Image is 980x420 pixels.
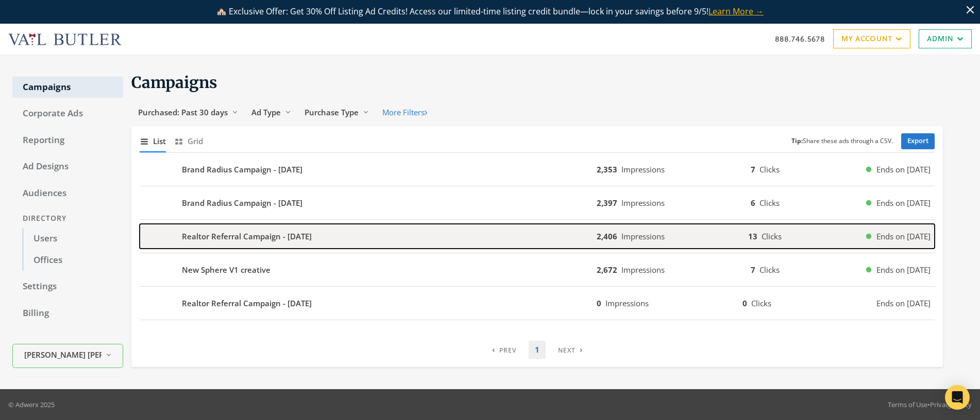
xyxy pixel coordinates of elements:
a: My Account [833,29,910,48]
span: Ends on [DATE] [876,264,931,276]
button: New Sphere V1 creative2,672Impressions7ClicksEnds on [DATE] [140,257,935,282]
a: Offices [23,250,123,271]
span: Clicks [759,198,780,208]
a: Terms of Use [888,400,927,409]
span: Impressions [621,265,665,275]
b: New Sphere V1 creative [182,264,271,276]
span: Impressions [621,198,665,208]
b: 13 [748,231,757,241]
button: Ad Type [245,103,298,122]
button: More Filters [376,103,434,122]
button: Realtor Referral Campaign - [DATE]0Impressions0ClicksEnds on [DATE] [140,291,935,316]
span: Impressions [621,231,665,241]
button: Brand Radius Campaign - [DATE]2,353Impressions7ClicksEnds on [DATE] [140,157,935,182]
button: Purchased: Past 30 days [131,103,245,122]
b: Realtor Referral Campaign - [DATE] [182,297,312,309]
button: Realtor Referral Campaign - [DATE]2,406Impressions13ClicksEnds on [DATE] [140,224,935,249]
b: 0 [742,298,747,308]
a: Corporate Ads [12,103,123,125]
a: Privacy Policy [930,400,972,409]
a: Ad Designs [12,156,123,178]
span: Impressions [621,164,665,174]
span: Ad Type [251,107,281,117]
span: List [153,135,166,147]
a: 1 [529,341,546,359]
span: Clicks [762,231,782,241]
b: 7 [751,265,755,275]
span: [PERSON_NAME] [PERSON_NAME] [24,349,102,361]
small: Share these ads through a CSV. [791,136,893,146]
span: Impressions [605,298,649,308]
button: Brand Radius Campaign - [DATE]2,397Impressions6ClicksEnds on [DATE] [140,190,935,215]
div: Open Intercom Messenger [945,385,970,410]
a: 888.746.5678 [775,33,825,44]
span: Purchased: Past 30 days [138,107,228,117]
a: Settings [12,276,123,297]
b: Brand Radius Campaign - [DATE] [182,197,302,209]
b: Realtor Referral Campaign - [DATE] [182,231,312,242]
a: Billing [12,303,123,324]
button: Grid [174,130,203,152]
span: Campaigns [131,73,217,92]
b: 2,406 [597,231,617,241]
span: Ends on [DATE] [876,197,931,209]
button: [PERSON_NAME] [PERSON_NAME] [12,344,123,368]
span: Ends on [DATE] [876,297,931,309]
span: Clicks [759,164,780,174]
a: Campaigns [12,77,123,98]
span: Clicks [759,265,780,275]
a: Admin [919,29,972,48]
button: Purchase Type [298,103,376,122]
button: List [140,130,166,152]
a: Audiences [12,183,123,204]
a: Export [901,133,935,149]
p: © Adwerx 2025 [8,399,55,410]
b: 2,353 [597,164,617,174]
img: Adwerx [8,33,122,46]
b: 2,672 [597,265,617,275]
div: Directory [12,209,123,228]
b: 0 [597,298,601,308]
span: Clicks [751,298,771,308]
b: Tip: [791,136,803,145]
span: Ends on [DATE] [876,164,931,176]
b: 7 [751,164,755,174]
b: 6 [751,198,755,208]
span: Purchase Type [305,107,359,117]
span: Ends on [DATE] [876,231,931,242]
b: 2,397 [597,198,617,208]
span: Grid [188,135,203,147]
a: Users [23,228,123,250]
nav: pagination [486,341,589,359]
b: Brand Radius Campaign - [DATE] [182,164,302,176]
a: Reporting [12,130,123,151]
div: • [888,399,972,410]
